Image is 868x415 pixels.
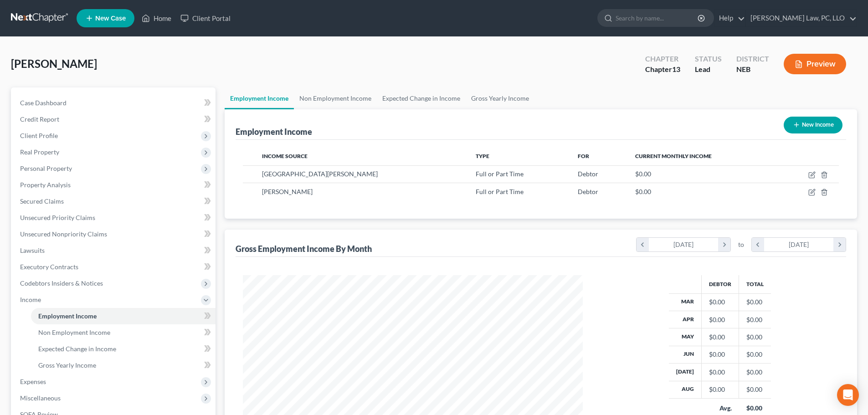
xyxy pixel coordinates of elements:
[236,243,372,254] div: Gross Employment Income By Month
[739,293,771,311] td: $0.00
[38,312,97,320] span: Employment Income
[377,87,466,109] a: Expected Change in Income
[11,57,97,70] span: [PERSON_NAME]
[31,357,216,374] a: Gross Yearly Income
[645,54,680,64] div: Chapter
[616,10,699,26] input: Search by name...
[695,64,722,75] div: Lead
[176,10,235,26] a: Client Portal
[13,111,216,128] a: Credit Report
[578,153,589,159] span: For
[13,193,216,210] a: Secured Claims
[38,361,96,369] span: Gross Yearly Income
[669,328,702,346] th: May
[718,238,730,251] i: chevron_right
[784,54,846,74] button: Preview
[695,54,722,64] div: Status
[736,64,769,75] div: NEB
[669,346,702,363] th: Jun
[739,311,771,328] td: $0.00
[262,153,308,159] span: Income Source
[833,238,846,251] i: chevron_right
[31,341,216,357] a: Expected Change in Income
[709,297,731,307] div: $0.00
[837,384,859,406] div: Open Intercom Messenger
[736,54,769,64] div: District
[476,188,524,195] span: Full or Part Time
[13,259,216,275] a: Executory Contracts
[20,378,46,385] span: Expenses
[746,10,857,26] a: [PERSON_NAME] Law, PC, LLO
[13,226,216,242] a: Unsecured Nonpriority Claims
[709,404,732,413] div: Avg.
[752,238,764,251] i: chevron_left
[746,404,764,413] div: $0.00
[20,99,67,107] span: Case Dashboard
[20,197,64,205] span: Secured Claims
[709,368,731,377] div: $0.00
[645,64,680,75] div: Chapter
[672,65,680,73] span: 13
[20,148,59,156] span: Real Property
[294,87,377,109] a: Non Employment Income
[738,240,744,249] span: to
[764,238,834,251] div: [DATE]
[739,346,771,363] td: $0.00
[38,328,110,336] span: Non Employment Income
[739,364,771,381] td: $0.00
[578,170,598,178] span: Debtor
[739,328,771,346] td: $0.00
[20,246,45,254] span: Lawsuits
[31,324,216,341] a: Non Employment Income
[709,385,731,394] div: $0.00
[635,153,712,159] span: Current Monthly Income
[739,381,771,398] td: $0.00
[13,177,216,193] a: Property Analysis
[476,170,524,178] span: Full or Part Time
[635,170,651,178] span: $0.00
[649,238,719,251] div: [DATE]
[578,188,598,195] span: Debtor
[635,188,651,195] span: $0.00
[466,87,534,109] a: Gross Yearly Income
[20,230,107,238] span: Unsecured Nonpriority Claims
[20,181,71,189] span: Property Analysis
[225,87,294,109] a: Employment Income
[637,238,649,251] i: chevron_left
[20,263,78,271] span: Executory Contracts
[31,308,216,324] a: Employment Income
[669,311,702,328] th: Apr
[95,15,126,22] span: New Case
[709,350,731,359] div: $0.00
[20,214,95,221] span: Unsecured Priority Claims
[739,275,771,293] th: Total
[20,296,41,303] span: Income
[20,132,58,139] span: Client Profile
[784,117,842,133] button: New Income
[669,364,702,381] th: [DATE]
[476,153,489,159] span: Type
[13,95,216,111] a: Case Dashboard
[20,115,59,123] span: Credit Report
[669,293,702,311] th: Mar
[20,164,72,172] span: Personal Property
[20,279,103,287] span: Codebtors Insiders & Notices
[236,126,312,137] div: Employment Income
[702,275,739,293] th: Debtor
[262,188,313,195] span: [PERSON_NAME]
[137,10,176,26] a: Home
[262,170,378,178] span: [GEOGRAPHIC_DATA][PERSON_NAME]
[714,10,745,26] a: Help
[709,333,731,342] div: $0.00
[669,381,702,398] th: Aug
[38,345,116,353] span: Expected Change in Income
[13,210,216,226] a: Unsecured Priority Claims
[20,394,61,402] span: Miscellaneous
[13,242,216,259] a: Lawsuits
[709,315,731,324] div: $0.00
